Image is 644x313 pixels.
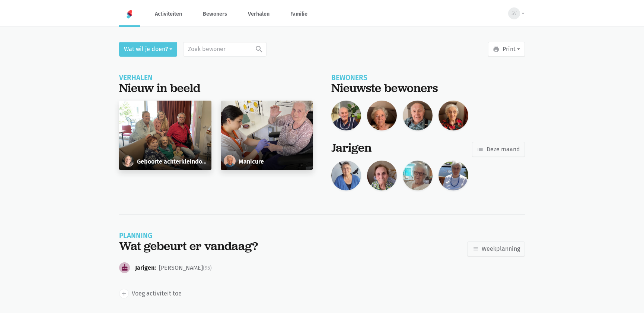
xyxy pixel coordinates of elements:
h6: Geboorte achterkleindochter [137,158,208,165]
span: (95) [203,265,212,271]
img: Liliane [439,161,468,190]
a: Activiteiten [149,1,188,26]
div: Jarigen: [135,265,156,271]
button: Print [488,42,525,57]
img: Clementina [403,161,433,190]
img: Marie Thèrése Guns [224,155,236,167]
div: Jarigen [331,141,372,155]
div: Bewoners [331,75,525,81]
button: SV [503,5,525,22]
a: Verhalen [242,1,275,26]
a: add Voeg activiteit toe [119,289,182,298]
a: Deze maand [472,142,525,157]
img: Liza [439,101,468,130]
img: Jean Marie [331,101,361,130]
a: [PERSON_NAME](95) [159,264,212,271]
a: Alina Van Der Perre Geboorte achterkleindochter [119,101,211,170]
div: Verhalen [119,75,313,81]
a: Bewoners [197,1,233,26]
span: SV [511,10,517,17]
div: Planning [119,233,258,239]
i: list [477,146,484,153]
i: print [493,46,500,53]
i: list [472,246,479,252]
img: Louis [403,101,433,130]
a: Familie [284,1,313,26]
i: cake [121,264,128,271]
img: Augusta [367,161,397,190]
div: Nieuwste bewoners [331,81,525,95]
button: Wat wil je doen? [119,42,177,57]
img: Maria [331,161,361,190]
h6: Manicure [239,158,264,165]
i: add [121,290,127,297]
img: Clarisse [367,101,397,130]
a: Weekplanning [467,241,525,256]
a: Marie Thèrése Guns Manicure [221,101,313,170]
div: Wat gebeurt er vandaag? [119,239,258,253]
input: Zoek bewoner [183,42,267,57]
img: Alina Van Der Perre [122,155,134,167]
img: Home [125,10,134,19]
div: Nieuw in beeld [119,81,313,95]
